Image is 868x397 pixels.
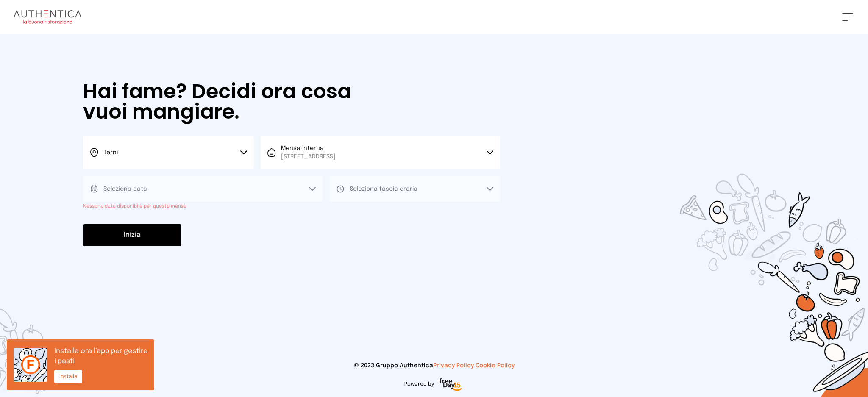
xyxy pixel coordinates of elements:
[54,370,82,383] button: Installa
[83,81,396,122] h1: Hai fame? Decidi ora cosa vuoi mangiare.
[329,176,500,202] button: Seleziona fascia oraria
[83,204,186,209] small: Nessuna data disponibile per questa mensa
[14,348,47,382] img: icon.6af0c3e.png
[14,10,81,24] img: logo.8f33a47.png
[83,224,181,246] button: Inizia
[433,363,474,369] a: Privacy Policy
[437,377,464,394] img: logo-freeday.3e08031.png
[103,150,118,155] span: Terni
[14,361,854,370] p: © 2023 Gruppo Authentica
[54,346,147,366] p: Installa ora l’app per gestire i pasti
[281,153,336,161] span: [STREET_ADDRESS]
[631,125,868,397] img: sticker-selezione-mensa.70a28f7.png
[83,136,254,169] button: Terni
[476,363,515,369] a: Cookie Policy
[83,176,323,202] button: Seleziona data
[103,186,147,192] span: Seleziona data
[350,186,417,192] span: Seleziona fascia oraria
[261,136,500,169] button: Mensa interna[STREET_ADDRESS]
[404,381,434,388] span: Powered by
[281,144,336,161] span: Mensa interna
